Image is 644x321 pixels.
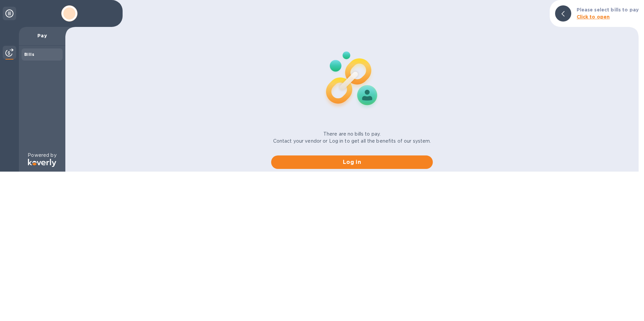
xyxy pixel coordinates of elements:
p: Pay [24,32,60,39]
p: Powered by [28,152,56,159]
button: Log in [271,155,433,169]
b: Bills [24,52,34,57]
b: Please select bills to pay [577,7,639,12]
b: Click to open [577,14,610,20]
span: Log in [277,158,427,166]
p: There are no bills to pay. Contact your vendor or Log in to get all the benefits of our system. [273,131,431,145]
img: Logo [28,159,56,167]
